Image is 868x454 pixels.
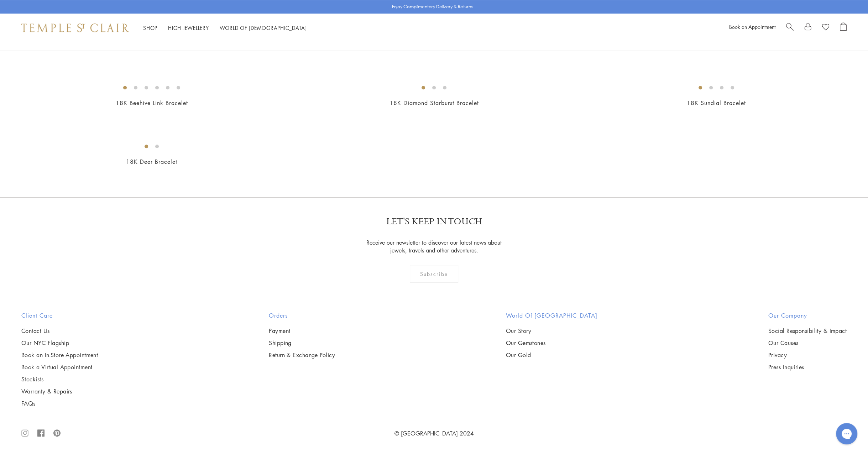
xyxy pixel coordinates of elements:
[768,339,847,347] a: Our Causes
[506,351,597,359] a: Our Gold
[786,22,794,33] a: Search
[269,351,335,359] a: Return & Exchange Policy
[729,23,775,30] a: Book an Appointment
[392,3,473,10] p: Enjoy Complimentary Delivery & Returns
[822,22,829,33] a: View Wishlist
[21,311,98,320] h2: Client Care
[21,339,98,347] a: Our NYC Flagship
[269,311,335,320] h2: Orders
[269,339,335,347] a: Shipping
[768,311,847,320] h2: Our Company
[126,158,177,166] a: 18K Deer Bracelet
[832,421,861,447] iframe: Gorgias live chat messenger
[143,24,307,32] nav: Main navigation
[21,363,98,371] a: Book a Virtual Appointment
[410,265,459,283] div: Subscribe
[21,387,98,395] a: Warranty & Repairs
[21,400,98,407] a: FAQs
[506,327,597,335] a: Our Story
[168,24,209,31] a: High JewelleryHigh Jewellery
[394,429,474,437] a: © [GEOGRAPHIC_DATA] 2024
[389,99,479,107] a: 18K Diamond Starburst Bracelet
[116,99,188,107] a: 18K Beehive Link Bracelet
[687,99,746,107] a: 18K Sundial Bracelet
[386,215,482,228] p: LET'S KEEP IN TOUCH
[143,24,157,31] a: ShopShop
[269,327,335,335] a: Payment
[506,311,597,320] h2: World of [GEOGRAPHIC_DATA]
[768,351,847,359] a: Privacy
[21,327,98,335] a: Contact Us
[840,22,847,33] a: Open Shopping Bag
[220,24,307,31] a: World of [DEMOGRAPHIC_DATA]World of [DEMOGRAPHIC_DATA]
[506,339,597,347] a: Our Gemstones
[21,24,129,32] img: Temple St. Clair
[768,363,847,371] a: Press Inquiries
[21,375,98,383] a: Stockists
[362,239,506,254] p: Receive our newsletter to discover our latest news about jewels, travels and other adventures.
[768,327,847,335] a: Social Responsibility & Impact
[21,351,98,359] a: Book an In-Store Appointment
